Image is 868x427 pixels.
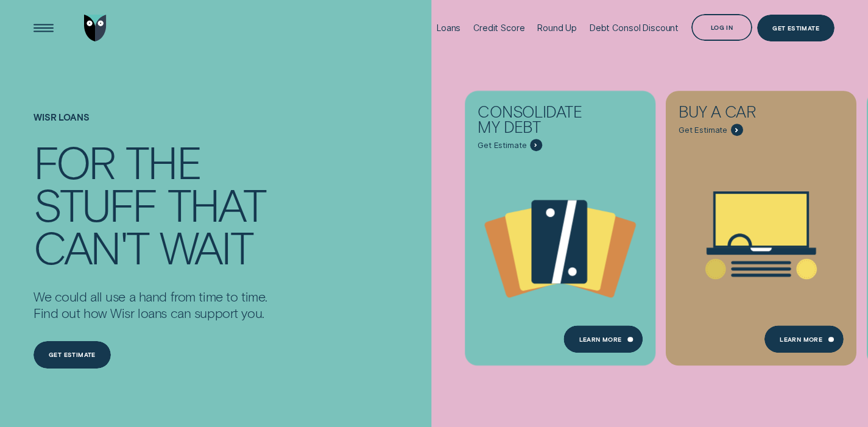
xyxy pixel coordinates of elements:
[34,225,149,268] div: can't
[160,225,253,268] div: wait
[34,112,267,140] h1: Wisr loans
[34,341,111,369] a: Get estimate
[125,140,201,183] div: the
[691,14,752,41] button: Log in
[34,140,115,183] div: For
[537,23,577,33] div: Round Up
[30,15,57,42] button: Open Menu
[465,91,655,358] a: Consolidate my debt - Learn more
[84,15,107,42] img: Wisr
[34,183,157,225] div: stuff
[473,23,524,33] div: Credit Score
[764,326,844,353] a: Learn More
[590,23,679,33] div: Debt Consol Discount
[34,288,267,321] p: We could all use a hand from time to time. Find out how Wisr loans can support you.
[564,326,643,353] a: Learn more
[478,140,526,150] span: Get Estimate
[666,91,856,358] a: Buy a car - Learn more
[757,15,834,42] a: Get Estimate
[679,125,727,135] span: Get Estimate
[478,104,599,139] div: Consolidate my debt
[437,23,460,33] div: Loans
[34,140,267,267] h4: For the stuff that can't wait
[679,104,800,124] div: Buy a car
[168,183,266,225] div: that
